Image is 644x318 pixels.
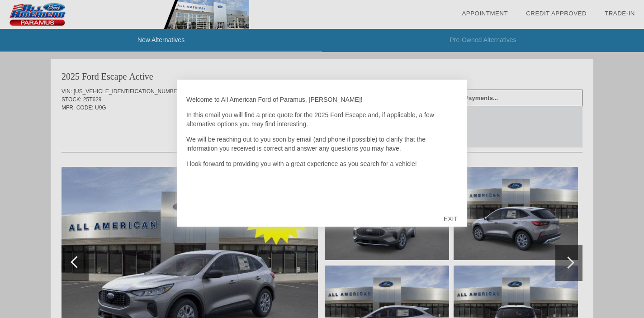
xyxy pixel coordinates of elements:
p: In this email you will find a price quote for the 2025 Ford Escape and, if applicable, a few alte... [186,110,458,128]
div: EXIT [435,205,467,233]
a: Appointment [462,10,508,17]
a: Trade-In [605,10,635,17]
p: Welcome to All American Ford of Paramus, [PERSON_NAME]! [186,95,458,104]
p: I look forward to providing you with a great experience as you search for a vehicle! [186,159,458,168]
a: Credit Approved [526,10,587,17]
p: We will be reaching out to you soon by email (and phone if possible) to clarify that the informat... [186,135,458,153]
